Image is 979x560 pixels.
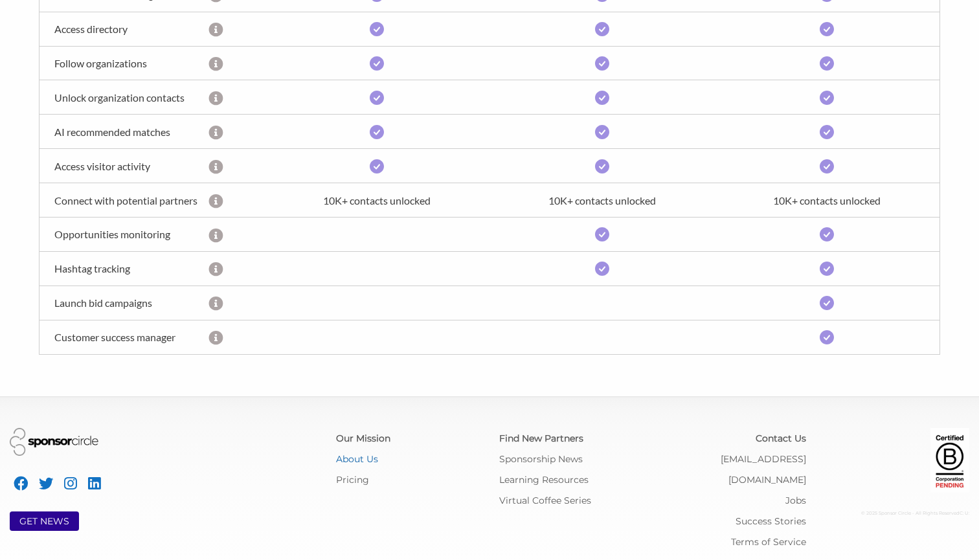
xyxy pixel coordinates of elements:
[731,536,806,548] a: Terms of Service
[820,227,834,241] img: i
[736,515,806,527] a: Success Stories
[39,228,208,240] div: Opportunities monitoring
[39,57,208,69] div: Follow organizations
[370,159,384,174] img: i
[820,159,834,174] img: i
[756,432,806,444] a: Contact Us
[370,56,384,71] img: i
[595,262,609,276] img: i
[820,91,834,105] img: i
[19,515,69,527] a: GET NEWS
[595,125,609,139] img: i
[820,22,834,36] img: i
[820,125,834,139] img: i
[785,495,806,506] a: Jobs
[336,474,369,486] a: Pricing
[10,428,98,456] img: Sponsor Circle Logo
[499,495,591,506] a: Virtual Coffee Series
[39,297,208,309] div: Launch bid campaigns
[265,194,489,207] div: 10K+ contacts unlocked
[499,453,583,465] a: Sponsorship News
[826,503,969,524] div: © 2025 Sponsor Circle - All Rights Reserved
[595,91,609,105] img: i
[499,432,583,444] a: Find New Partners
[721,453,806,486] a: [EMAIL_ADDRESS][DOMAIN_NAME]
[370,22,384,36] img: i
[820,262,834,276] img: i
[39,160,208,172] div: Access visitor activity
[370,91,384,105] img: i
[499,474,589,486] a: Learning Resources
[39,23,208,35] div: Access directory
[820,330,834,344] img: i
[930,428,969,493] img: Certified Corporation Pending Logo
[336,432,390,444] a: Our Mission
[336,453,378,465] a: About Us
[714,194,939,207] div: 10K+ contacts unlocked
[370,125,384,139] img: i
[595,56,609,71] img: i
[595,227,609,241] img: i
[39,194,208,207] div: Connect with potential partners
[820,296,834,310] img: i
[595,159,609,174] img: i
[820,56,834,71] img: i
[489,194,714,207] div: 10K+ contacts unlocked
[39,331,208,343] div: Customer success manager
[595,22,609,36] img: i
[39,126,208,138] div: AI recommended matches
[39,262,208,274] div: Hashtag tracking
[960,510,969,516] span: C: U:
[39,91,208,104] div: Unlock organization contacts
